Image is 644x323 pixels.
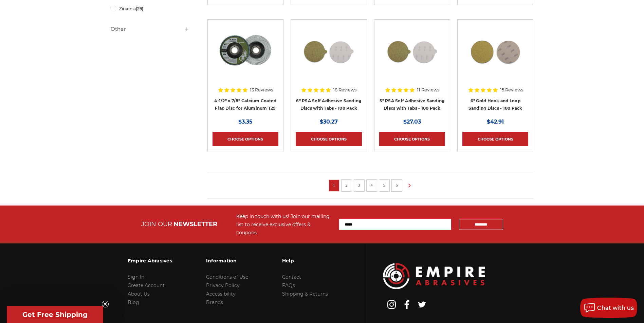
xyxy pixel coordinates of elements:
h3: Information [206,254,248,268]
a: 4 [368,181,375,189]
a: Sign In [128,274,144,280]
a: Create Account [128,282,165,288]
a: FAQs [282,282,295,288]
img: 5 inch PSA Disc [385,24,439,79]
img: BHA 4-1/2 Inch Flap Disc for Aluminum [218,24,273,79]
a: 2 [343,181,350,189]
h5: Other [111,25,189,33]
span: JOIN OUR [141,220,172,228]
span: (29) [136,6,143,11]
a: Choose Options [379,132,445,146]
span: 13 Reviews [250,88,273,92]
a: Contact [282,274,301,280]
a: BHA 4-1/2 Inch Flap Disc for Aluminum [213,24,278,90]
div: Keep in touch with us! Join our mailing list to receive exclusive offers & coupons. [236,212,332,237]
a: Blog [128,299,139,305]
a: 5 [381,181,388,189]
a: Zirconia [111,3,189,15]
img: 6" inch hook & loop disc [468,24,522,79]
a: Choose Options [296,132,362,146]
a: Brands [206,299,223,305]
a: 6" Gold Hook and Loop Sanding Discs - 100 Pack [468,98,522,111]
a: Conditions of Use [206,274,248,280]
h3: Empire Abrasives [128,254,172,268]
a: Shipping & Returns [282,291,328,297]
img: Empire Abrasives Logo Image [383,263,485,289]
span: 18 Reviews [333,88,356,92]
a: 6" PSA Self Adhesive Sanding Discs with Tabs - 100 Pack [296,98,361,111]
span: $27.03 [403,119,421,125]
a: About Us [128,291,150,297]
a: 1 [331,181,337,189]
a: 4-1/2" x 7/8" Calcium Coated Flap Disc for Aluminum T29 [214,98,276,111]
a: Choose Options [213,132,278,146]
button: Chat with us [580,298,637,318]
img: 6 inch psa sanding disc [301,24,356,79]
span: $42.91 [487,119,504,125]
a: Privacy Policy [206,282,240,288]
span: $3.35 [238,119,253,125]
span: 15 Reviews [500,88,523,92]
a: 3 [356,181,363,189]
span: Get Free Shipping [22,310,88,319]
span: Chat with us [597,305,634,311]
button: Close teaser [102,301,109,307]
a: 6 inch psa sanding disc [296,24,362,90]
div: Get Free ShippingClose teaser [7,306,103,323]
a: 6 [393,181,400,189]
span: 11 Reviews [417,88,439,92]
a: 5" PSA Self Adhesive Sanding Discs with Tabs - 100 Pack [380,98,444,111]
a: Accessibility [206,291,236,297]
span: $30.27 [320,119,338,125]
a: 6" inch hook & loop disc [462,24,528,90]
span: NEWSLETTER [173,220,217,228]
h3: Help [282,254,328,268]
a: 5 inch PSA Disc [379,24,445,90]
a: Choose Options [462,132,528,146]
